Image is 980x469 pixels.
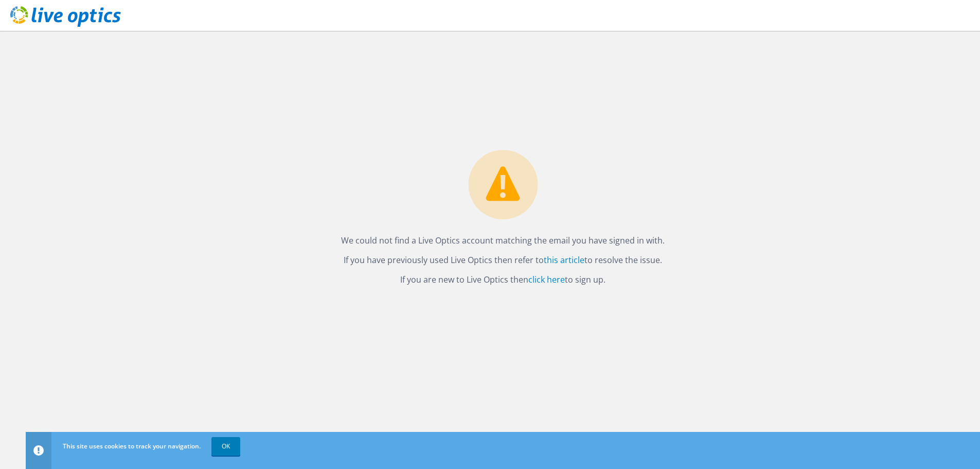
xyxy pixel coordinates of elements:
[341,253,665,267] p: If you have previously used Live Optics then refer to to resolve the issue.
[341,272,665,287] p: If you are new to Live Optics then to sign up.
[528,274,565,285] a: click here
[341,233,665,248] p: We could not find a Live Optics account matching the email you have signed in with.
[63,442,201,450] span: This site uses cookies to track your navigation.
[211,437,240,456] a: OK
[544,254,584,266] a: this article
